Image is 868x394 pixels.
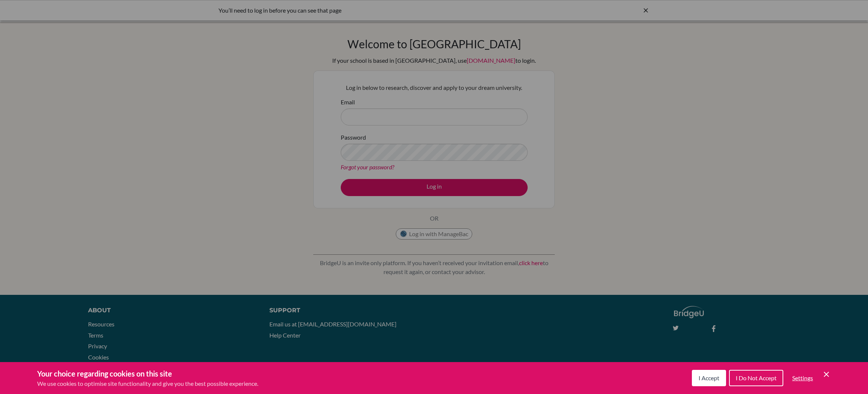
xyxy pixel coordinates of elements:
[736,374,777,381] span: I Do Not Accept
[792,374,813,381] span: Settings
[729,370,783,386] button: I Do Not Accept
[692,370,726,386] button: I Accept
[37,368,258,379] h3: Your choice regarding cookies on this site
[699,374,719,381] span: I Accept
[786,371,819,385] button: Settings
[822,370,831,379] button: Save and close
[37,379,258,388] p: We use cookies to optimise site functionality and give you the best possible experience.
